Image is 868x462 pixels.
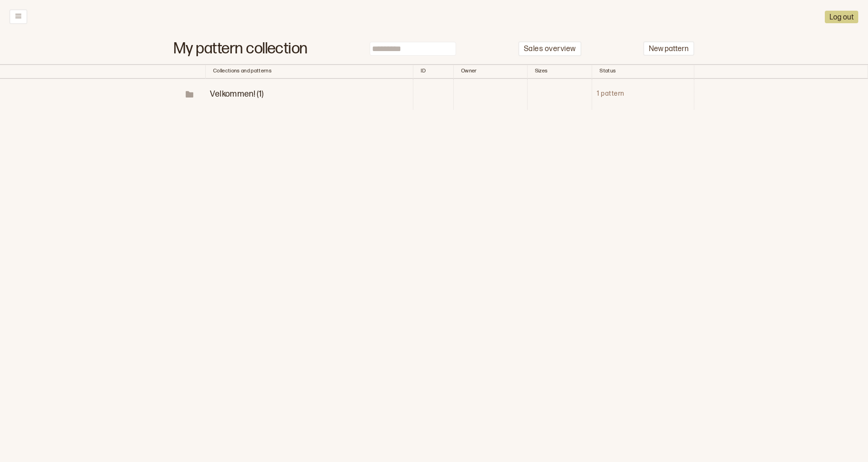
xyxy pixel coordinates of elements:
td: 1 pattern [592,79,694,110]
th: Toggle SortBy [527,64,592,79]
button: Log out [825,11,858,23]
th: Collections and patterns [205,64,413,79]
th: Toggle SortBy [174,64,206,79]
button: Sales overview [518,41,581,57]
th: Toggle SortBy [454,64,528,79]
p: Sales overview [524,45,576,54]
span: Toggle Row Expanded [210,89,263,99]
h1: My pattern collection [174,44,308,54]
th: Toggle SortBy [592,64,694,79]
th: Toggle SortBy [413,64,454,79]
button: New pattern [643,41,694,56]
span: Toggle Row Expanded [174,90,205,99]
